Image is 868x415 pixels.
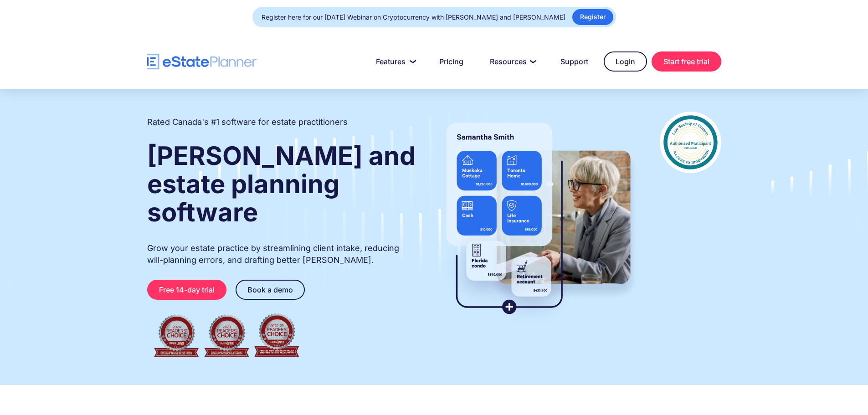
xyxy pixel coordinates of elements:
a: Free 14-day trial [147,280,226,300]
strong: [PERSON_NAME] and estate planning software [147,140,416,228]
a: Resources [479,52,545,71]
h2: Rated Canada's #1 software for estate practitioners [147,116,348,128]
a: Register [572,9,613,25]
img: estate planner showing wills to their clients, using eState Planner, a leading estate planning so... [435,112,642,326]
a: Login [604,51,647,72]
a: Pricing [428,52,474,71]
div: Register here for our [DATE] Webinar on Cryptocurrency with [PERSON_NAME] and [PERSON_NAME] [262,11,565,24]
a: home [147,54,257,70]
a: Support [550,52,599,71]
p: Grow your estate practice by streamlining client intake, reducing will-planning errors, and draft... [147,242,417,266]
a: Features [365,52,424,71]
a: Book a demo [236,280,305,300]
a: Start free trial [652,51,721,72]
